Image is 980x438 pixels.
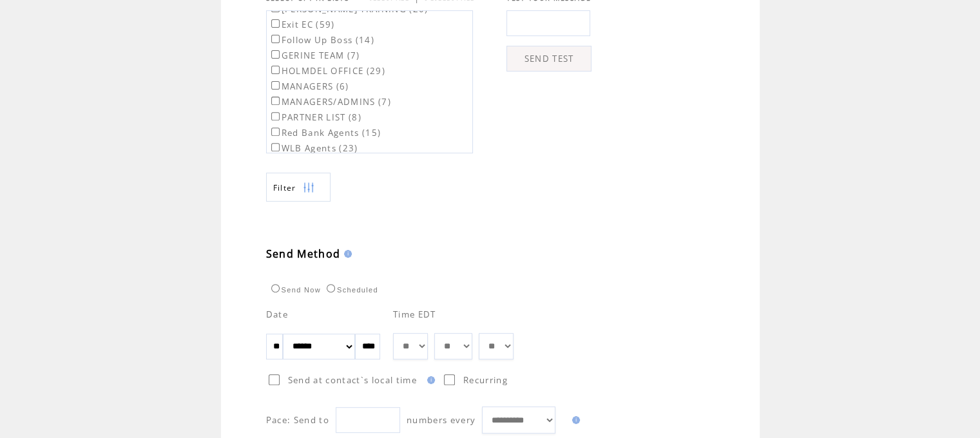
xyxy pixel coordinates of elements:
[271,81,280,90] input: MANAGERS (6)
[506,46,591,71] a: SEND TEST
[271,97,280,105] input: MANAGERS/ADMINS (7)
[271,112,280,120] input: PARTNER LIST (8)
[271,19,280,28] input: Exit EC (59)
[266,414,329,426] span: Pace: Send to
[288,374,417,386] span: Send at contact`s local time
[271,50,280,59] input: GERINE TEAM (7)
[271,35,280,43] input: Follow Up Boss (14)
[340,250,352,258] img: help.gif
[423,376,435,384] img: help.gif
[463,374,508,386] span: Recurring
[271,143,280,151] input: WLB Agents (23)
[266,247,341,261] span: Send Method
[269,142,358,154] label: WLB Agents (23)
[407,414,476,426] span: numbers every
[266,309,288,320] span: Date
[269,19,335,30] label: Exit EC (59)
[268,286,321,294] label: Send Now
[303,173,314,202] img: filters.png
[568,416,580,424] img: help.gif
[271,128,280,136] input: Red Bank Agents (15)
[271,284,280,292] input: Send Now
[271,66,280,74] input: HOLMDEL OFFICE (29)
[269,96,391,108] label: MANAGERS/ADMINS (7)
[269,127,381,138] label: Red Bank Agents (15)
[269,50,360,61] label: GERINE TEAM (7)
[273,182,296,193] span: Show filters
[269,34,374,46] label: Follow Up Boss (14)
[323,286,378,294] label: Scheduled
[266,173,331,202] a: Filter
[327,284,335,292] input: Scheduled
[393,309,436,320] span: Time EDT
[269,65,385,77] label: HOLMDEL OFFICE (29)
[269,81,349,92] label: MANAGERS (6)
[269,111,361,123] label: PARTNER LIST (8)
